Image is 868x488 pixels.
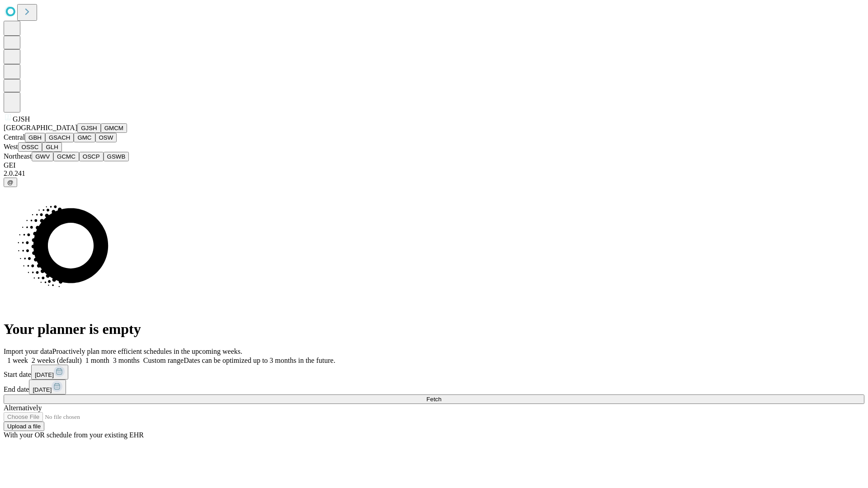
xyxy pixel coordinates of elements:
[4,347,52,355] span: Import your data
[104,152,129,161] button: GSWB
[4,422,44,431] button: Upload a file
[184,357,335,364] span: Dates can be optimized up to 3 months in the future.
[33,386,52,393] span: [DATE]
[426,396,441,403] span: Fetch
[143,357,184,364] span: Custom range
[4,124,77,131] span: [GEOGRAPHIC_DATA]
[42,142,61,152] button: GLH
[35,371,54,378] span: [DATE]
[52,347,242,355] span: Proactively plan more efficient schedules in the upcoming weeks.
[4,394,864,404] button: Fetch
[74,133,95,142] button: GMC
[4,161,864,169] div: GEI
[4,152,32,160] span: Northeast
[32,152,53,161] button: GWV
[4,431,144,439] span: With your OR schedule from your existing EHR
[53,152,79,161] button: GCMC
[77,123,101,133] button: GJSH
[13,115,30,123] span: GJSH
[95,133,117,142] button: OSW
[4,169,864,178] div: 2.0.241
[4,143,18,150] span: West
[31,365,68,380] button: [DATE]
[32,357,82,364] span: 2 weeks (default)
[7,357,28,364] span: 1 week
[4,178,17,187] button: @
[4,380,864,394] div: End date
[25,133,45,142] button: GBH
[101,123,127,133] button: GMCM
[79,152,104,161] button: OSCP
[7,179,14,186] span: @
[4,404,42,412] span: Alternatively
[4,365,864,380] div: Start date
[29,380,66,394] button: [DATE]
[113,357,140,364] span: 3 months
[18,142,42,152] button: OSSC
[85,357,109,364] span: 1 month
[45,133,74,142] button: GSACH
[4,321,864,338] h1: Your planner is empty
[4,133,25,141] span: Central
